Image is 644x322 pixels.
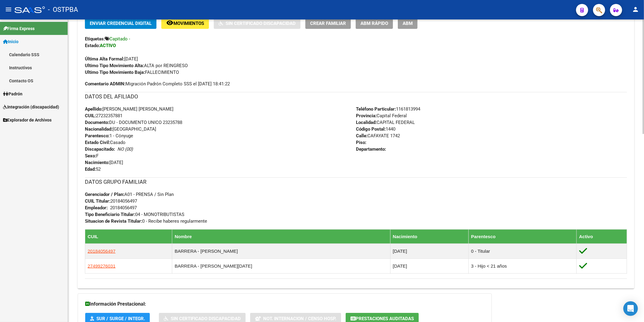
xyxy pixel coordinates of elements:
span: F [85,153,99,159]
strong: Teléfono Particular: [356,106,396,112]
span: CAFAYATE 1742 [356,133,400,139]
span: Firma Express [3,25,35,32]
th: Parentesco [468,229,576,244]
strong: Departamento: [356,146,386,152]
span: 20184056497 [85,198,137,204]
span: Not. Internacion / Censo Hosp. [263,316,336,321]
span: Movimientos [173,21,204,26]
div: 20184056497 [110,204,137,211]
span: SUR / SURGE / INTEGR. [96,316,145,321]
span: Migración Padrón Completo SSS el [DATE] 18:41:22 [85,80,230,87]
th: CUIL [85,229,172,244]
span: 52 [85,166,101,172]
span: Padrón [3,91,22,97]
td: BARRERA - [PERSON_NAME] [172,244,390,259]
strong: Calle: [356,133,367,139]
h3: Información Prestacional: [85,300,484,308]
i: NO (00) [117,146,133,152]
strong: CUIL Titular: [85,198,110,204]
th: Nombre [172,229,390,244]
strong: Estado Civil: [85,140,110,145]
span: [GEOGRAPHIC_DATA] [85,126,156,132]
span: Inicio [3,38,18,45]
td: [DATE] [390,244,468,259]
span: ABM Rápido [361,21,388,26]
span: [DATE] [85,160,123,165]
span: Casado [85,140,126,145]
div: Open Intercom Messenger [623,301,638,316]
button: Crear Familiar [305,18,351,29]
span: FALLECIMIENTO [85,70,179,75]
strong: Ultimo Tipo Movimiento Alta: [85,63,144,68]
span: Enviar Credencial Digital [90,21,152,26]
button: ABM Rápido [356,18,393,29]
td: BARRERA - [PERSON_NAME][DATE] [172,259,390,273]
td: 3 - Hijo < 21 años [468,259,576,273]
strong: Piso: [356,140,366,145]
span: 1440 [356,126,395,132]
strong: Sexo: [85,153,96,159]
span: DU - DOCUMENTO UNICO 23235788 [85,120,182,125]
span: 1161813994 [356,106,420,112]
strong: Nacimiento: [85,160,109,165]
span: Explorador de Archivos [3,117,52,123]
span: Integración (discapacidad) [3,104,59,110]
h3: DATOS DEL AFILIADO [85,92,627,101]
span: 27232357881 [85,113,122,118]
h3: DATOS GRUPO FAMILIAR [85,178,627,186]
span: Crear Familiar [310,21,346,26]
th: Nacimiento [390,229,468,244]
strong: Situacion de Revista Titular: [85,218,142,224]
button: ABM [398,18,418,29]
span: Capitado - [109,36,130,42]
strong: Edad: [85,166,96,172]
td: [DATE] [390,259,468,273]
strong: Código Postal: [356,126,386,132]
span: [PERSON_NAME] [PERSON_NAME] [85,106,173,112]
td: 0 - Titular [468,244,576,259]
mat-icon: menu [5,6,12,13]
span: 0 - Recibe haberes regularmente [85,218,207,224]
button: Movimientos [161,18,209,29]
mat-icon: remove_red_eye [166,19,173,26]
button: Sin Certificado Discapacidad [214,18,300,29]
span: Sin Certificado Discapacidad [226,21,296,26]
strong: Provincia: [356,113,377,118]
span: A01 - PRENSA / Sin Plan [85,192,174,197]
strong: Ultimo Tipo Movimiento Baja: [85,70,145,75]
strong: Tipo Beneficiario Titular: [85,212,135,217]
strong: Discapacitado: [85,146,115,152]
strong: Estado: [85,43,100,48]
span: CAPITAL FEDERAL [356,120,415,125]
strong: Localidad: [356,120,377,125]
span: Prestaciones Auditadas [356,316,414,321]
span: 1 - Cónyuge [85,133,133,139]
span: [DATE] [85,56,138,62]
span: ABM [403,21,413,26]
strong: CUIL: [85,113,96,118]
strong: ACTIVO [100,43,116,48]
span: 27499276031 [88,263,116,269]
span: ALTA por REINGRESO [85,63,188,68]
span: - OSTPBA [48,3,78,16]
strong: Etiquetas: [85,36,105,42]
span: 20184056497 [88,248,116,254]
mat-icon: person [632,6,639,13]
th: Activo [577,229,627,244]
span: Capital Federal [356,113,407,118]
strong: Documento: [85,120,109,125]
strong: Nacionalidad: [85,126,112,132]
span: Sin Certificado Discapacidad [171,316,241,321]
strong: Empleador: [85,205,108,211]
strong: Parentesco: [85,133,109,139]
strong: Última Alta Formal: [85,56,124,62]
strong: Comentario ADMIN: [85,81,126,87]
span: 04 - MONOTRIBUTISTAS [85,212,184,217]
strong: Gerenciador / Plan: [85,192,124,197]
button: Enviar Credencial Digital [85,18,156,29]
strong: Apellido: [85,106,102,112]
